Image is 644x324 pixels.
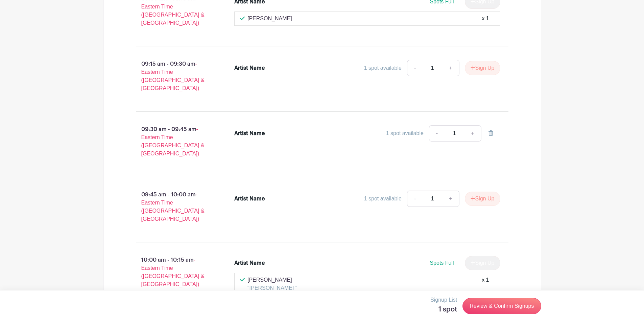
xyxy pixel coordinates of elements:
a: + [442,191,459,207]
div: 1 spot available [364,64,402,72]
button: Sign Up [465,192,500,206]
a: - [407,191,423,207]
p: 10:00 am - 10:15 am [125,253,224,291]
span: Spots Full [430,260,454,266]
div: Artist Name [234,195,265,203]
p: 09:30 am - 09:45 am [125,123,224,160]
p: 09:15 am - 09:30 am [125,57,224,95]
p: 09:45 am - 10:00 am [125,188,224,226]
div: x 1 [482,15,489,23]
span: - Eastern Time ([GEOGRAPHIC_DATA] & [GEOGRAPHIC_DATA]) [141,192,205,222]
div: Artist Name [234,64,265,72]
div: 1 spot available [364,195,402,203]
a: - [429,125,445,142]
span: - Eastern Time ([GEOGRAPHIC_DATA] & [GEOGRAPHIC_DATA]) [141,126,205,156]
p: Signup List [430,296,457,304]
div: Artist Name [234,129,265,137]
span: - Eastern Time ([GEOGRAPHIC_DATA] & [GEOGRAPHIC_DATA]) [141,257,205,287]
p: "[PERSON_NAME] " [247,284,297,292]
a: - [407,60,423,76]
div: 1 spot available [386,129,424,137]
a: Review & Confirm Signups [462,298,541,314]
a: + [442,60,459,76]
div: x 1 [482,276,489,292]
p: [PERSON_NAME] [247,15,292,23]
div: Artist Name [234,259,265,267]
h5: 1 spot [430,305,457,314]
p: [PERSON_NAME] [247,276,297,284]
span: - Eastern Time ([GEOGRAPHIC_DATA] & [GEOGRAPHIC_DATA]) [141,61,205,91]
button: Sign Up [465,61,500,75]
a: + [464,125,481,142]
